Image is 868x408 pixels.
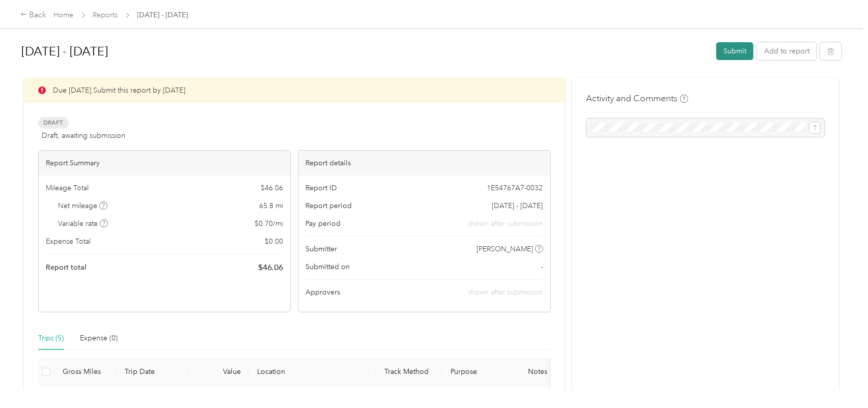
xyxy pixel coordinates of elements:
span: [PERSON_NAME] [477,244,533,254]
th: Notes [519,358,557,386]
a: Reports [93,11,118,19]
span: shown after submission [468,288,543,297]
span: Draft [38,117,69,129]
div: Report details [298,151,550,176]
span: Report period [305,200,352,211]
div: Due [DATE]. Submit this report by [DATE] [24,78,565,103]
span: Draft, awaiting submission [42,130,125,141]
span: shown after submission [468,218,543,229]
span: $ 0.70 / mi [255,218,283,229]
span: $ 46.06 [261,183,283,193]
span: [DATE] - [DATE] [137,10,188,20]
span: Variable rate [59,218,108,229]
button: Submit [716,42,753,60]
a: Home [54,11,74,19]
div: Report Summary [39,151,290,176]
th: Purpose [442,358,519,386]
h4: Activity and Comments [586,92,688,105]
button: Add to report [757,42,817,60]
span: [DATE] - [DATE] [492,200,543,211]
th: Track Method [376,358,442,386]
span: 65.8 mi [259,200,283,211]
span: Mileage Total [46,183,89,193]
span: Submitted on [305,261,350,272]
th: Gross Miles [54,358,117,386]
div: Expense (0) [80,333,118,344]
div: Back [20,9,47,21]
span: 1E54767A7-0032 [487,183,543,193]
span: Expense Total [46,236,91,247]
span: Pay period [305,218,341,229]
div: Trips (5) [38,333,64,344]
th: Value [188,358,249,386]
span: $ 46.06 [258,261,283,274]
h1: Aug 1 - 31, 2025 [21,39,709,64]
th: Location [249,358,376,386]
span: Report total [46,262,87,273]
span: Net mileage [59,200,108,211]
th: Trip Date [117,358,188,386]
span: Report ID [305,183,337,193]
span: Submitter [305,244,337,254]
span: Approvers [305,287,340,298]
span: $ 0.00 [265,236,283,247]
span: - [541,261,543,272]
iframe: Everlance-gr Chat Button Frame [811,351,868,408]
